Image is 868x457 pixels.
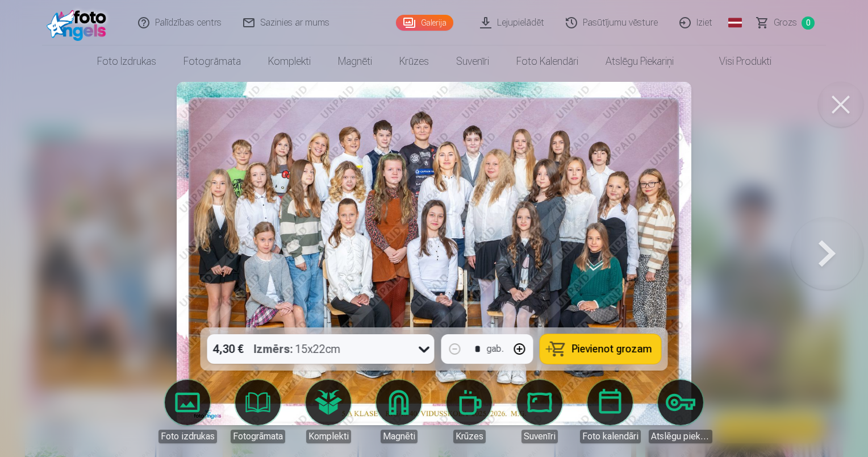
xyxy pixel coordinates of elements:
a: Fotogrāmata [226,380,290,443]
a: Foto izdrukas [156,380,219,443]
a: Krūzes [437,380,501,443]
a: Komplekti [254,45,324,77]
div: Krūzes [453,430,486,443]
a: Foto kalendāri [578,380,642,443]
a: Suvenīri [443,45,503,77]
div: Atslēgu piekariņi [649,430,712,443]
div: Fotogrāmata [231,430,285,443]
strong: Izmērs : [254,341,293,357]
div: 15x22cm [254,334,341,364]
a: Atslēgu piekariņi [592,45,687,77]
div: Foto izdrukas [158,430,217,443]
a: Atslēgu piekariņi [649,380,712,443]
button: Pievienot grozam [540,334,661,364]
div: Suvenīri [521,430,558,443]
span: 0 [802,16,815,30]
div: Foto kalendāri [580,430,641,443]
a: Suvenīri [508,380,571,443]
a: Foto kalendāri [503,45,592,77]
span: Pievienot grozam [572,344,652,354]
a: Foto izdrukas [84,45,170,77]
a: Komplekti [297,380,360,443]
div: 4,30 € [207,334,249,364]
img: /fa1 [47,5,112,41]
a: Magnēti [324,45,386,77]
span: Grozs [774,16,797,30]
div: gab. [487,342,504,356]
a: Galerija [396,15,453,31]
a: Krūzes [386,45,443,77]
div: Magnēti [381,430,418,443]
a: Visi produkti [687,45,785,77]
a: Fotogrāmata [170,45,254,77]
div: Komplekti [306,430,351,443]
a: Magnēti [367,380,431,443]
